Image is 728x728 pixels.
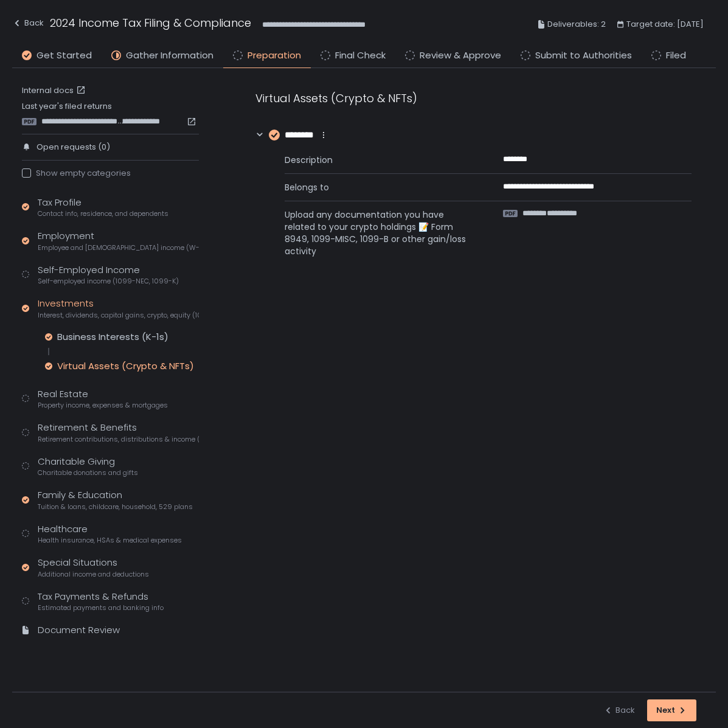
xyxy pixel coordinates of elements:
[38,243,199,252] span: Employee and [DEMOGRAPHIC_DATA] income (W-2s)
[420,49,501,63] span: Review & Approve
[38,488,193,511] div: Family & Education
[285,154,474,166] span: Description
[603,699,635,721] button: Back
[38,603,164,612] span: Estimated payments and banking info
[666,49,686,63] span: Filed
[285,209,474,257] span: Upload any documentation you have related to your crypto holdings 📝 Form 8949, 1099-MISC, 1099-B ...
[38,209,168,218] span: Contact info, residence, and dependents
[285,181,474,193] span: Belongs to
[647,699,696,721] button: Next
[22,101,199,127] div: Last year's filed returns
[12,15,44,35] button: Back
[57,360,194,372] div: Virtual Assets (Crypto & NFTs)
[12,16,44,30] div: Back
[335,49,386,63] span: Final Check
[36,142,110,153] span: Open requests (0)
[38,556,149,579] div: Special Situations
[535,49,632,63] span: Submit to Authorities
[38,455,138,478] div: Charitable Giving
[656,705,687,716] div: Next
[38,297,199,320] div: Investments
[255,90,692,106] div: Virtual Assets (Crypto & NFTs)
[38,196,168,219] div: Tax Profile
[248,49,301,63] span: Preparation
[38,502,193,511] span: Tuition & loans, childcare, household, 529 plans
[38,387,168,411] div: Real Estate
[38,522,182,546] div: Healthcare
[38,277,179,286] span: Self-employed income (1099-NEC, 1099-K)
[50,15,251,31] h1: 2024 Income Tax Filing & Compliance
[38,570,149,579] span: Additional income and deductions
[38,401,168,410] span: Property income, expenses & mortgages
[38,263,179,286] div: Self-Employed Income
[38,421,199,444] div: Retirement & Benefits
[603,705,635,716] div: Back
[38,229,199,252] div: Employment
[38,435,199,444] span: Retirement contributions, distributions & income (1099-R, 5498)
[126,49,213,63] span: Gather Information
[38,468,138,477] span: Charitable donations and gifts
[22,85,88,96] a: Internal docs
[38,311,199,320] span: Interest, dividends, capital gains, crypto, equity (1099s, K-1s)
[547,17,606,32] span: Deliverables: 2
[38,590,164,613] div: Tax Payments & Refunds
[57,331,168,343] div: Business Interests (K-1s)
[38,623,120,637] div: Document Review
[36,49,92,63] span: Get Started
[626,17,704,32] span: Target date: [DATE]
[38,536,182,545] span: Health insurance, HSAs & medical expenses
